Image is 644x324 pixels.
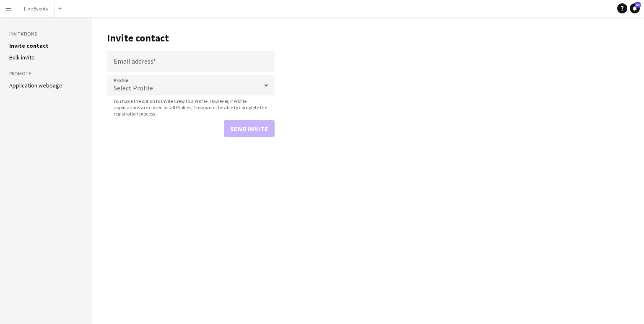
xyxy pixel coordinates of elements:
[107,98,275,117] span: You have the option to invite Crew to a Profile. However, if Profile applications are closed for ...
[17,0,55,17] button: Live Events
[9,42,49,49] a: Invite contact
[635,2,641,8] span: 51
[9,70,83,77] h3: Promote
[107,32,275,44] h1: Invite contact
[9,54,35,61] a: Bulk invite
[630,3,640,13] a: 51
[114,84,153,92] span: Select Profile
[9,82,62,89] a: Application webpage
[9,30,83,38] h3: Invitations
